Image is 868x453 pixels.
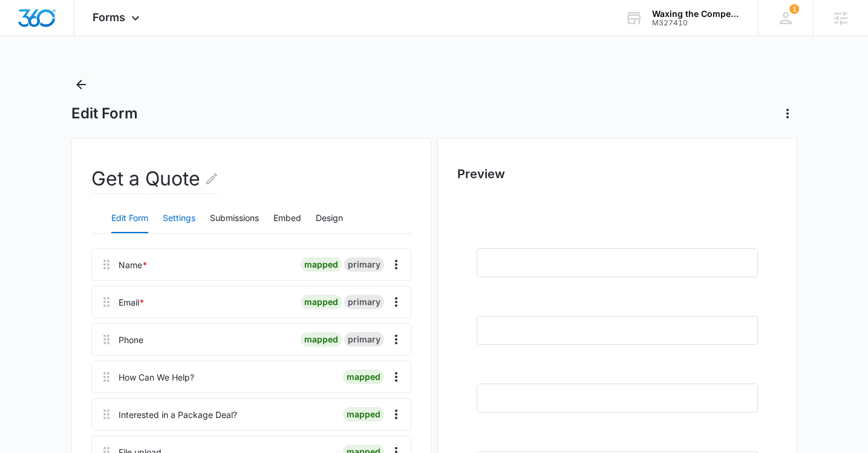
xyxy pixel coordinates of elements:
button: Actions [778,104,797,123]
button: Overflow Menu [387,367,406,387]
div: Email [119,296,145,309]
button: Settings [163,204,195,233]
div: Interested in a Package Deal? [119,408,237,421]
h2: Preview [457,165,777,183]
div: mapped [343,407,384,422]
button: Design [316,204,343,233]
button: Overflow Menu [387,292,406,312]
div: mapped [301,257,342,272]
div: How Can We Help? [119,371,194,384]
button: Submissions [210,204,259,233]
button: Back [71,75,91,94]
span: Forms [93,11,125,24]
button: Overflow Menu [387,330,406,349]
div: account name [652,9,740,19]
div: mapped [301,295,342,309]
div: account id [652,19,740,27]
button: Edit Form Name [204,164,219,193]
button: Overflow Menu [387,255,406,274]
button: Edit Form [111,204,148,233]
span: 1 [789,4,799,14]
div: primary [344,332,384,347]
div: notifications count [789,4,799,14]
div: Phone [119,333,143,346]
button: Embed [273,204,301,233]
div: Name [119,259,148,271]
div: primary [344,257,384,272]
div: mapped [343,370,384,384]
h2: Get a Quote [91,164,219,194]
h1: Edit Form [71,104,138,123]
div: mapped [301,332,342,347]
button: Overflow Menu [387,405,406,424]
div: primary [344,295,384,309]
